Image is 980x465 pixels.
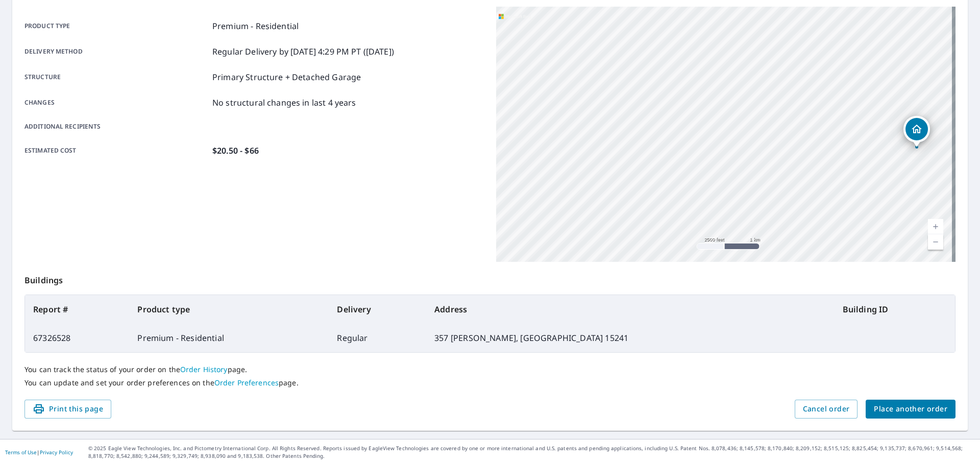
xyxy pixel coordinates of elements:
td: 67326528 [25,324,129,352]
div: Dropped pin, building 1, Residential property, 357 Mcmurray Rd Pittsburgh, PA 15241 [903,116,930,148]
p: You can update and set your order preferences on the page. [24,378,955,387]
a: Current Level 13, Zoom In [928,219,943,234]
p: No structural changes in last 4 years [212,96,356,109]
p: $20.50 - $66 [212,144,259,157]
a: Privacy Policy [40,449,73,456]
a: Current Level 13, Zoom Out [928,234,943,250]
th: Product type [129,295,329,324]
th: Report # [25,295,129,324]
p: Primary Structure + Detached Garage [212,71,361,83]
p: Structure [24,71,208,83]
button: Place another order [866,400,955,419]
p: | [5,449,73,455]
td: 357 [PERSON_NAME], [GEOGRAPHIC_DATA] 15241 [426,324,834,352]
p: Buildings [24,262,955,295]
th: Delivery [329,295,426,324]
span: Cancel order [803,403,850,415]
th: Address [426,295,834,324]
th: Building ID [835,295,955,324]
span: Print this page [33,403,103,415]
span: Place another order [874,403,947,415]
p: Delivery method [24,45,208,58]
td: Premium - Residential [129,324,329,352]
p: Estimated cost [24,144,208,157]
button: Cancel order [795,400,858,419]
p: Product type [24,20,208,32]
p: Premium - Residential [212,20,299,32]
p: Regular Delivery by [DATE] 4:29 PM PT ([DATE]) [212,45,394,58]
a: Order History [180,364,228,374]
p: You can track the status of your order on the page. [24,365,955,374]
td: Regular [329,324,426,352]
p: Additional recipients [24,122,208,131]
a: Terms of Use [5,449,37,456]
a: Order Preferences [214,378,279,387]
p: © 2025 Eagle View Technologies, Inc. and Pictometry International Corp. All Rights Reserved. Repo... [88,445,975,460]
button: Print this page [24,400,111,419]
p: Changes [24,96,208,109]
